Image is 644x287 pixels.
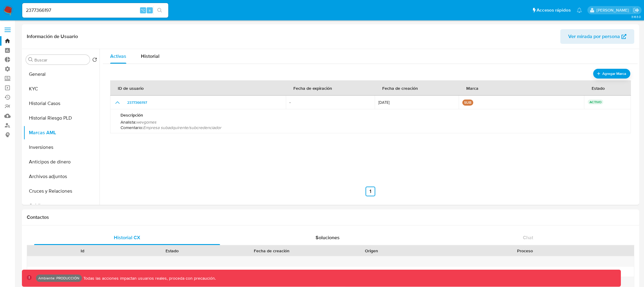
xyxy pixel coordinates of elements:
span: Accesos rápidos [537,7,571,13]
button: Ver mirada por persona [560,29,634,44]
span: Soluciones [316,234,340,241]
button: Historial Riesgo PLD [23,111,100,125]
span: Historial CX [114,234,140,241]
span: ⌥ [141,7,145,13]
div: Proceso [420,248,630,254]
h1: Contactos [27,214,634,220]
span: Chat [523,234,533,241]
p: Ambiente: PRODUCCIÓN [38,277,79,279]
div: Origen [331,248,412,254]
a: Notificaciones [577,8,582,13]
button: search-icon [153,6,166,15]
button: Archivos adjuntos [23,169,100,184]
span: s [149,7,151,13]
button: Cruces y Relaciones [23,184,100,198]
p: diego.assum@mercadolibre.com [597,7,631,13]
a: Salir [633,7,639,13]
button: KYC [23,82,100,96]
div: Estado [131,248,212,254]
input: Buscar usuario o caso... [22,6,168,14]
p: Todas las acciones impactan usuarios reales, proceda con precaución. [82,275,216,281]
input: Buscar [34,57,87,63]
button: Marcas AML [23,125,100,140]
button: Buscar [28,57,33,62]
button: Historial Casos [23,96,100,111]
button: Inversiones [23,140,100,155]
button: Anticipos de dinero [23,155,100,169]
div: Id [42,248,123,254]
button: Créditos [23,198,100,213]
h1: Información de Usuario [27,33,78,40]
button: Volver al orden por defecto [92,57,97,64]
button: General [23,67,100,82]
span: Ver mirada por persona [568,29,620,44]
div: Fecha de creación [221,248,322,254]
